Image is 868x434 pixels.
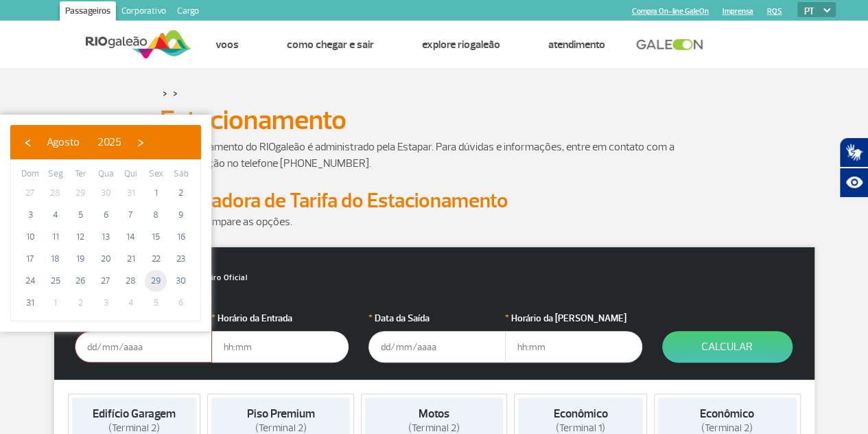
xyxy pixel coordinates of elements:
a: Compra On-line GaleOn [631,7,708,16]
a: Como chegar e sair [287,38,374,52]
a: Cargo [172,1,204,23]
p: Simule e compare as opções. [160,214,709,230]
span: 30 [95,182,117,204]
span: 11 [45,226,67,248]
strong: Edifício Garagem [93,407,176,421]
span: 1 [45,292,67,314]
div: Plugin de acessibilidade da Hand Talk. [839,137,868,198]
input: hh:mm [505,331,642,363]
strong: Piso Premium [246,407,314,421]
p: O estacionamento do RIOgaleão é administrado pela Estapar. Para dúvidas e informações, entre em c... [160,139,709,172]
span: 7 [120,204,142,226]
strong: Econômico [700,407,754,421]
span: 18 [45,248,67,270]
span: 4 [120,292,142,314]
a: Atendimento [548,38,605,52]
a: Corporativo [116,1,172,23]
span: 1 [145,182,167,204]
span: 20 [95,248,117,270]
input: dd/mm/aaaa [368,331,506,363]
a: > [173,85,178,101]
span: 26 [69,270,91,292]
span: 28 [120,270,142,292]
span: 19 [69,248,91,270]
strong: Motos [419,407,449,421]
a: Passageiros [60,1,116,23]
span: 29 [145,270,167,292]
span: 22 [145,248,167,270]
span: 3 [19,204,41,226]
span: 17 [19,248,41,270]
span: 6 [95,204,117,226]
span: 13 [95,226,117,248]
th: weekday [18,167,43,182]
label: Horário da [PERSON_NAME] [505,311,642,325]
span: 28 [45,182,67,204]
span: 30 [170,270,192,292]
th: weekday [43,167,69,182]
span: 27 [19,182,41,204]
button: Agosto [38,132,89,152]
button: › [130,132,151,152]
th: weekday [93,167,119,182]
th: weekday [168,167,193,182]
button: Calcular [662,331,793,363]
span: 9 [170,204,192,226]
label: Data da Saída [368,311,506,325]
span: 5 [145,292,167,314]
span: 3 [95,292,117,314]
span: 29 [69,182,91,204]
button: Abrir recursos assistivos. [839,168,868,198]
span: 23 [170,248,192,270]
span: 24 [19,270,41,292]
span: 27 [95,270,117,292]
span: 6 [170,292,192,314]
span: 31 [19,292,41,314]
a: Explore RIOgaleão [422,38,500,52]
span: Parceiro Oficial [177,274,248,282]
span: 16 [170,226,192,248]
label: Horário da Entrada [211,311,349,325]
span: 2 [170,182,192,204]
strong: Econômico [554,407,608,421]
a: > [163,85,167,101]
a: RQS [766,7,782,16]
span: 4 [45,204,67,226]
button: Abrir tradutor de língua de sinais. [839,137,868,168]
span: 14 [120,226,142,248]
span: 15 [145,226,167,248]
span: 21 [120,248,142,270]
span: 10 [19,226,41,248]
th: weekday [68,167,93,182]
span: 25 [45,270,67,292]
h1: Estacionamento [160,108,709,132]
span: 2025 [97,135,121,149]
button: 2025 [89,132,130,152]
bs-datepicker-navigation-view: ​ ​ ​ [17,133,151,147]
span: Agosto [47,135,80,149]
span: 2 [69,292,91,314]
th: weekday [143,167,169,182]
button: ‹ [17,132,38,152]
span: 12 [69,226,91,248]
span: 31 [120,182,142,204]
span: 5 [69,204,91,226]
input: dd/mm/aaaa [75,331,212,363]
input: hh:mm [211,331,349,363]
a: Voos [215,38,239,52]
span: 8 [145,204,167,226]
th: weekday [118,167,143,182]
h2: Calculadora de Tarifa do Estacionamento [160,188,709,214]
a: Imprensa [722,7,753,16]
